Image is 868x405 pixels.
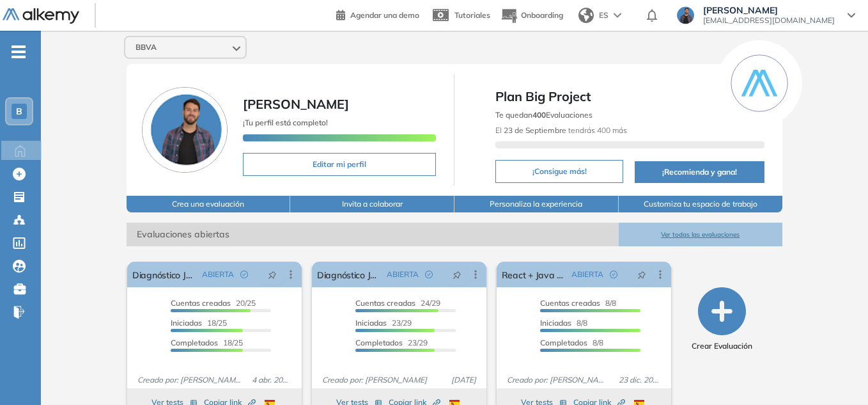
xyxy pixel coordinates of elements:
[171,298,231,308] span: Cuentas creadas
[454,10,490,20] span: Tutoriales
[504,125,566,135] b: 23 de Septiembre
[521,10,563,20] span: Onboarding
[614,13,621,18] img: arrow
[446,374,481,386] span: [DATE]
[171,338,218,347] span: Completados
[243,96,349,112] span: [PERSON_NAME]
[599,10,608,21] span: ES
[619,196,783,212] button: Customiza tu espacio de trabajo
[132,374,247,386] span: Creado por: [PERSON_NAME]
[495,125,627,135] span: El tendrás 400 más
[290,196,454,212] button: Invita a colaborar
[502,374,614,386] span: Creado por: [PERSON_NAME]
[268,269,277,280] span: pushpin
[703,15,835,26] span: [EMAIL_ADDRESS][DOMAIN_NAME]
[635,161,764,183] button: ¡Recomienda y gana!
[336,6,419,22] a: Agendar una demo
[317,262,382,287] a: Diagnóstico Java N1 y N2
[540,338,603,347] span: 8/8
[540,338,587,347] span: Completados
[703,5,835,15] span: [PERSON_NAME]
[387,269,419,280] span: ABIERTA
[619,223,783,246] button: Ver todas las evaluaciones
[692,340,752,352] span: Crear Evaluación
[247,374,297,386] span: 4 abr. 2025
[258,264,286,285] button: pushpin
[425,271,433,278] span: check-circle
[578,8,594,23] img: world
[240,271,248,278] span: check-circle
[692,287,752,352] button: Crear Evaluación
[171,298,256,308] span: 20/25
[355,338,403,347] span: Completados
[540,318,571,328] span: Iniciadas
[243,118,328,127] span: ¡Tu perfil está completo!
[532,110,546,120] b: 400
[355,318,387,328] span: Iniciadas
[127,223,619,246] span: Evaluaciones abiertas
[495,110,593,120] span: Te quedan Evaluaciones
[495,160,623,183] button: ¡Consigue más!
[540,298,616,308] span: 8/8
[453,269,461,280] span: pushpin
[142,87,228,173] img: Foto de perfil
[355,338,428,347] span: 23/29
[317,374,432,386] span: Creado por: [PERSON_NAME]
[443,264,471,285] button: pushpin
[12,51,26,53] i: -
[614,374,665,386] span: 23 dic. 2024
[350,10,419,20] span: Agendar una demo
[132,262,197,287] a: Diagnóstico Javascript N1 y N2
[127,196,291,212] button: Crea una evaluación
[454,196,619,212] button: Personaliza la experiencia
[502,262,566,287] a: React + Java 202412
[355,318,412,328] span: 23/29
[355,298,440,308] span: 24/29
[610,271,617,278] span: check-circle
[495,87,764,106] span: Plan Big Project
[355,298,415,308] span: Cuentas creadas
[136,42,157,52] span: BBVA
[202,269,234,280] span: ABIERTA
[171,318,227,328] span: 18/25
[171,338,243,347] span: 18/25
[171,318,202,328] span: Iniciadas
[540,318,587,328] span: 8/8
[540,298,600,308] span: Cuentas creadas
[500,2,563,29] button: Onboarding
[628,264,656,285] button: pushpin
[3,8,79,24] img: Logo
[571,269,603,280] span: ABIERTA
[637,269,646,280] span: pushpin
[16,106,22,116] span: B
[243,153,437,176] button: Editar mi perfil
